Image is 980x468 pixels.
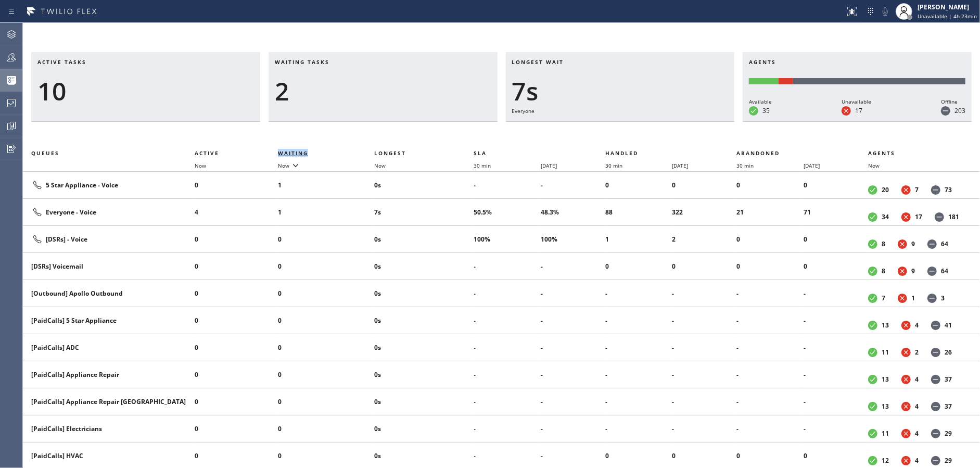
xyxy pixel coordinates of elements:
li: 0 [672,448,736,464]
li: - [541,366,605,383]
li: - [474,339,541,356]
span: [DATE] [541,162,557,169]
dt: Offline [927,239,937,249]
dt: Available [868,321,877,330]
span: 30 min [605,162,622,169]
dd: 17 [855,106,862,115]
li: 100% [541,231,605,248]
span: Now [195,162,206,169]
li: 7s [374,204,474,221]
li: 1 [278,177,374,194]
dd: 7 [882,294,885,302]
li: - [605,285,672,302]
dt: Offline [931,402,940,411]
div: [PaidCalls] Electricians [31,424,186,433]
li: - [736,339,803,356]
dt: Available [868,429,877,438]
dd: 4 [915,429,919,438]
div: 7s [512,76,729,106]
div: 5 Star Appliance - Voice [31,179,186,192]
li: 0 [804,258,868,275]
li: - [672,312,736,329]
div: Everyone - Voice [31,206,186,219]
li: 0 [605,177,672,194]
li: 0 [195,231,278,248]
span: Queues [31,149,59,157]
dt: Unavailable [901,348,911,357]
li: - [605,339,672,356]
li: 2 [672,231,736,248]
dt: Unavailable [901,456,911,465]
dd: 13 [882,321,889,330]
li: - [804,312,868,329]
dd: 4 [915,321,919,330]
span: Now [374,162,386,169]
li: - [541,394,605,410]
div: 10 [37,76,254,106]
span: 30 min [736,162,754,169]
dt: Unavailable [901,212,911,222]
li: 0 [804,177,868,194]
li: 0s [374,339,474,356]
dt: Available [868,402,877,411]
dt: Unavailable [901,375,911,384]
dt: Available [868,294,877,303]
div: [PERSON_NAME] [918,3,977,11]
span: Abandoned [736,149,780,157]
li: - [736,312,803,329]
span: [DATE] [672,162,688,169]
span: Now [868,162,880,169]
li: 0 [278,339,374,356]
dd: 11 [882,348,889,357]
dd: 37 [945,375,952,384]
li: - [474,285,541,302]
dt: Offline [941,106,950,116]
div: Available [749,97,772,106]
div: 2 [275,76,491,106]
li: - [605,421,672,437]
div: [PaidCalls] ADC [31,343,186,352]
span: SLA [474,149,487,157]
dd: 73 [945,185,952,194]
dd: 29 [945,456,952,465]
div: [DSRs] - Voice [31,233,186,246]
dd: 35 [762,106,770,115]
span: Longest wait [512,58,564,66]
dd: 37 [945,402,952,411]
dt: Available [868,239,877,249]
dt: Offline [931,348,940,357]
dt: Offline [931,321,940,330]
div: Everyone [512,106,729,116]
li: 0 [736,177,803,194]
li: - [474,421,541,437]
li: - [672,394,736,410]
dd: 64 [941,267,948,275]
li: 0 [736,231,803,248]
li: - [541,421,605,437]
li: - [736,366,803,383]
li: 0s [374,394,474,410]
span: Waiting tasks [275,58,329,66]
li: 0 [278,285,374,302]
dd: 4 [915,402,919,411]
div: Available: 35 [749,78,779,84]
li: 0 [605,448,672,464]
li: 0 [278,448,374,464]
dt: Unavailable [898,294,907,303]
li: 0s [374,258,474,275]
li: 0s [374,177,474,194]
span: Handled [605,149,638,157]
dt: Offline [931,375,940,384]
li: 4 [195,204,278,221]
span: Active [195,149,219,157]
li: 0 [278,421,374,437]
dd: 8 [882,267,885,275]
li: 0 [195,339,278,356]
li: - [474,394,541,410]
dt: Offline [931,456,940,465]
li: - [804,366,868,383]
li: - [474,177,541,194]
li: 0s [374,421,474,437]
dt: Available [868,375,877,384]
dd: 13 [882,402,889,411]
